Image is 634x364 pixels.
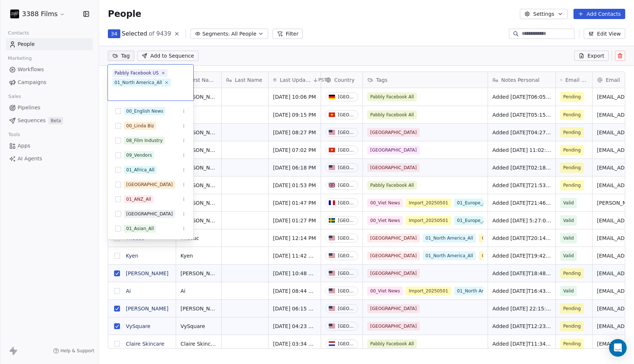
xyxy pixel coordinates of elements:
[126,152,152,159] div: 09_Vendors
[126,108,163,114] div: 00_English News
[126,123,154,129] div: 00_Linda Biz
[126,167,154,173] div: 01_Africa_All
[126,211,173,217] div: [GEOGRAPHIC_DATA]
[126,137,163,144] div: 08_Film Industry
[126,196,151,203] div: 01_ANZ_All
[126,181,173,188] div: [GEOGRAPHIC_DATA]
[126,225,154,232] div: 01_Asian_All
[114,70,159,76] div: Pabbly Facebook US
[114,79,162,86] div: 01_North America_All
